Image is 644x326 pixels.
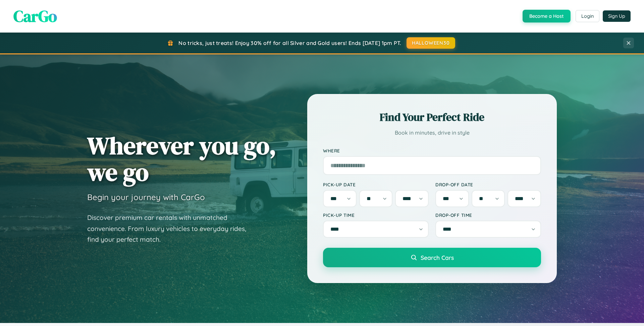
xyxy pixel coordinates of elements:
[178,40,401,46] span: No tricks, just treats! Enjoy 30% off for all Silver and Gold users! Ends [DATE] 1pm PT.
[435,212,541,218] label: Drop-off Time
[323,212,429,218] label: Pick-up Time
[576,10,599,22] button: Login
[603,10,631,22] button: Sign Up
[323,248,541,267] button: Search Cars
[323,148,541,153] label: Where
[87,212,255,245] p: Discover premium car rentals with unmatched convenience. From luxury vehicles to everyday rides, ...
[323,110,541,125] h2: Find Your Perfect Ride
[87,192,205,202] h3: Begin your journey with CarGo
[435,182,541,187] label: Drop-off Date
[323,182,429,187] label: Pick-up Date
[87,132,276,185] h1: Wherever you go, we go
[13,5,57,27] span: CarGo
[523,10,571,22] button: Become a Host
[421,254,454,261] span: Search Cars
[323,128,541,138] p: Book in minutes, drive in style
[407,37,455,49] button: HALLOWEEN30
